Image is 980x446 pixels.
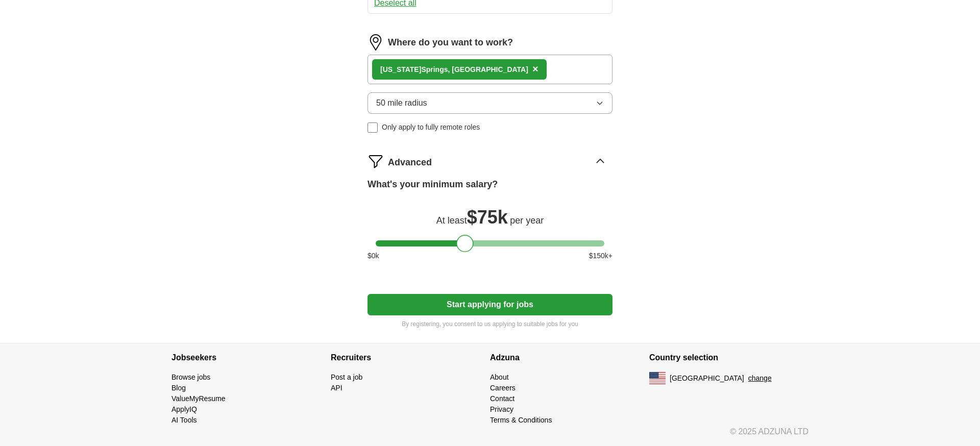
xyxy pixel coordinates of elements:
[388,156,432,169] span: Advanced
[649,372,666,384] img: US flag
[490,373,509,381] a: About
[380,64,528,75] div: Springs, [GEOGRAPHIC_DATA]
[510,215,544,226] span: per year
[382,122,480,133] span: Only apply to fully remote roles
[367,153,384,169] img: filter
[171,405,197,413] a: ApplyIQ
[367,34,384,51] img: location.png
[171,416,197,424] a: AI Tools
[171,394,226,403] a: ValueMyResume
[436,215,467,226] span: At least
[490,394,514,403] a: Contact
[490,416,552,424] a: Terms & Conditions
[367,319,612,329] p: By registering, you consent to us applying to suitable jobs for you
[490,384,516,392] a: Careers
[748,373,772,384] button: change
[367,251,379,261] span: $ 0 k
[367,122,378,133] input: Only apply to fully remote roles
[532,63,538,75] span: ×
[388,36,513,49] label: Where do you want to work?
[367,178,498,191] label: What's your minimum salary?
[467,207,508,228] span: $ 75k
[163,426,817,446] div: © 2025 ADZUNA LTD
[171,384,186,392] a: Blog
[649,343,808,372] h4: Country selection
[380,65,421,73] strong: [US_STATE]
[532,62,538,77] button: ×
[376,97,427,109] span: 50 mile radius
[367,92,612,114] button: 50 mile radius
[331,384,342,392] a: API
[670,373,744,384] span: [GEOGRAPHIC_DATA]
[367,294,612,315] button: Start applying for jobs
[589,251,612,261] span: $ 150 k+
[331,373,362,381] a: Post a job
[171,373,210,381] a: Browse jobs
[490,405,513,413] a: Privacy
